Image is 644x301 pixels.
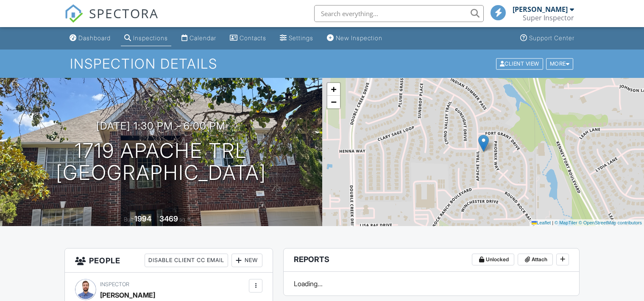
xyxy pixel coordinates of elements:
[496,58,543,69] div: Client View
[64,11,159,29] a: SPECTORA
[289,34,313,41] div: Settings
[66,30,114,46] a: Dashboard
[178,30,220,46] a: Calendar
[327,96,340,108] a: Zoom out
[327,83,340,96] a: Zoom in
[555,220,577,225] a: © MapTiler
[314,5,484,22] input: Search everything...
[331,84,336,94] span: +
[532,220,551,225] a: Leaflet
[323,30,386,46] a: New Inspection
[495,60,545,66] a: Client View
[478,135,489,152] img: Marker
[145,254,228,267] div: Disable Client CC Email
[100,281,129,287] span: Inspector
[121,30,171,46] a: Inspections
[546,58,574,69] div: More
[64,4,83,23] img: The Best Home Inspection Software - Spectora
[124,216,133,223] span: Built
[56,140,266,185] h1: 1719 Apache Trl [GEOGRAPHIC_DATA]
[78,34,111,41] div: Dashboard
[226,30,270,46] a: Contacts
[517,30,578,46] a: Support Center
[134,214,151,223] div: 1994
[179,216,191,223] span: sq. ft.
[89,4,159,22] span: SPECTORA
[240,34,266,41] div: Contacts
[133,34,168,41] div: Inspections
[579,220,642,225] a: © OpenStreetMap contributors
[96,120,226,132] h3: [DATE] 1:30 pm - 6:00 pm
[331,97,336,107] span: −
[523,14,574,22] div: Super Inspector
[276,30,317,46] a: Settings
[65,249,273,273] h3: People
[513,5,568,14] div: [PERSON_NAME]
[336,34,382,41] div: New Inspection
[190,34,216,41] div: Calendar
[231,254,262,267] div: New
[70,56,574,71] h1: Inspection Details
[529,34,574,41] div: Support Center
[552,220,553,225] span: |
[159,214,178,223] div: 3469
